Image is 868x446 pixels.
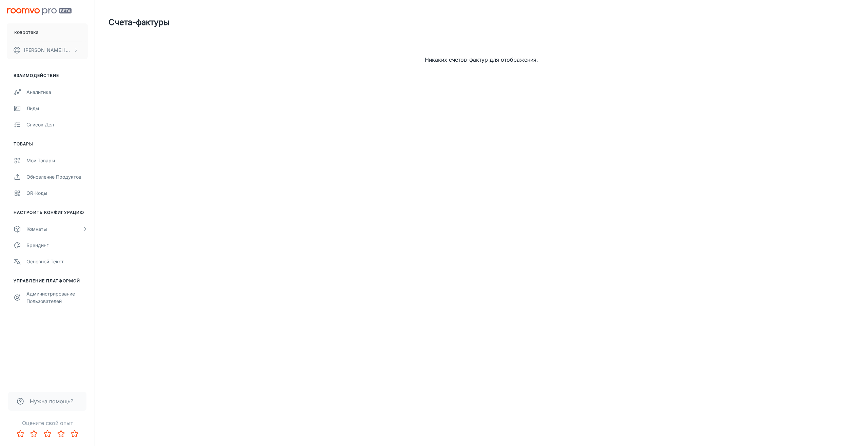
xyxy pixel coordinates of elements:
ya-tr-span: Аналитика [26,89,51,95]
button: ковротека [7,23,88,41]
ya-tr-span: Счета-фактуры [108,17,170,27]
ya-tr-span: [PERSON_NAME] [64,47,103,53]
ya-tr-span: Взаимодействие [14,73,59,78]
ya-tr-span: ковротека [14,29,39,35]
ya-tr-span: [PERSON_NAME] [24,47,63,53]
button: [PERSON_NAME] [PERSON_NAME] [7,41,88,59]
ya-tr-span: Никаких счетов-фактур для отображения. [425,56,538,63]
img: Бета-версия Roomvo PRO [7,8,72,15]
